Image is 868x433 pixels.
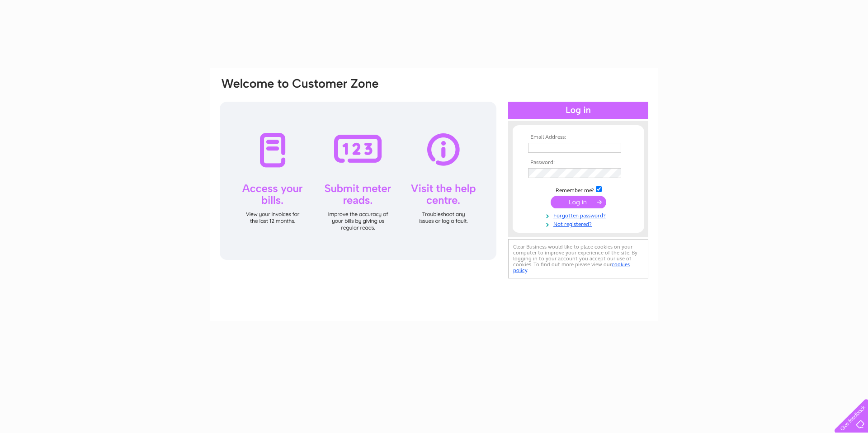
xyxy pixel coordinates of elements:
[508,239,648,278] div: Clear Business would like to place cookies on your computer to improve your experience of the sit...
[526,160,631,166] th: Password:
[551,196,606,208] input: Submit
[528,211,631,219] a: Forgotten password?
[528,219,631,228] a: Not registered?
[526,134,631,141] th: Email Address:
[526,185,631,194] td: Remember me?
[513,261,630,273] a: cookies policy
